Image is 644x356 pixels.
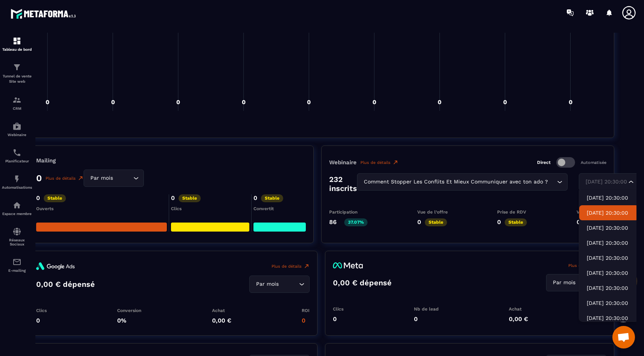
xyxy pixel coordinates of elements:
p: Stable [44,194,66,202]
p: Tunnel de vente Site web [2,74,32,84]
p: Stable [179,194,201,202]
img: narrow-up-right-o.6b7c60e2.svg [392,159,398,165]
p: Tableau de bord [2,47,32,52]
img: arrowUpRight [304,263,310,269]
p: Planificateur [2,159,32,163]
a: emailemailE-mailing [2,252,32,278]
input: Search for option [584,178,627,186]
img: formation [12,95,21,105]
a: Plus de détails [360,159,398,165]
a: Plus de détails [272,262,310,270]
img: automations [12,122,21,131]
p: ROI [302,308,310,313]
p: 0 [253,194,257,202]
p: 2025-06-02 20:30:00 [587,224,631,232]
div: Search for option [84,170,144,187]
p: Webinaire [329,159,357,166]
div: Search for option [546,274,606,291]
p: 0 [577,218,580,226]
p: Vue de l’offre [417,209,448,215]
div: Convertit [253,206,306,211]
p: Nb de lead [414,306,439,312]
p: Achat [212,308,231,313]
span: Par mois [254,280,280,288]
img: email [12,258,21,267]
img: logo [11,7,78,21]
p: 2025-06-30 20:30:00 [587,284,631,292]
p: 0,00 € dépensé [333,278,392,287]
img: googleAdsLogo [36,262,75,270]
p: 2025-09-16 20:30:00 [587,314,631,322]
div: Ouvrir le chat [612,326,635,348]
div: Search for option [579,173,639,191]
p: 0,00 € [509,315,528,323]
p: Vente direct [577,209,606,215]
p: 0,00 € dépensé [36,280,95,289]
p: 0 [36,317,47,324]
img: formation [12,63,21,72]
p: 0 [497,218,501,226]
img: social-network [12,227,21,236]
a: automationsautomationsEspace membre [2,195,32,221]
div: Search for option [249,276,310,293]
img: scheduler [12,148,21,157]
p: Conversion [117,308,141,313]
a: schedulerschedulerPlanificateur [2,142,32,169]
a: automationsautomationsWebinaire [2,116,32,142]
p: 0 [302,317,310,324]
span: Par mois [551,279,577,287]
p: Espace membre [2,212,32,216]
p: CRM [2,106,32,111]
p: Webinaire [2,133,32,137]
a: formationformationTunnel de vente Site web [2,57,32,90]
input: Search for option [577,279,594,287]
p: 0 [333,315,343,323]
p: 2025-06-23 20:30:00 [587,269,631,277]
img: metaLogo [333,262,363,268]
p: Automatisée [581,160,606,165]
a: social-networksocial-networkRéseaux Sociaux [2,221,32,252]
p: Clics [333,306,343,312]
img: formation [12,36,21,45]
p: 2025-05-12 20:30:00 [587,194,631,201]
div: Search for option [357,173,568,191]
p: Prise de RDV [497,209,527,215]
p: Stable [425,218,447,226]
img: automations [12,174,21,183]
p: 0 [36,194,40,202]
p: Participation [329,209,368,215]
a: Plus de détails [568,262,606,268]
p: 2025-06-16 20:30:00 [587,254,631,262]
p: 0,00 € [212,317,231,324]
a: formationformationCRM [2,90,32,116]
p: 37.07% [344,218,368,226]
p: Réseaux Sociaux [2,238,32,246]
a: Plus de détails [46,175,84,181]
a: formationformationTableau de bord [2,31,32,57]
p: Achat [509,306,528,312]
div: Clics [171,206,249,211]
p: Clics [36,308,47,313]
input: Search for option [114,174,131,182]
span: Comment Stopper Les Conflits Et Mieux Communiquer avec ton ado ? [362,178,549,186]
p: Direct [537,160,551,165]
p: E-mailing [2,268,32,273]
p: Stable [505,218,527,226]
div: Ouverts [36,206,167,211]
img: narrow-up-right-o.6b7c60e2.svg [78,175,84,181]
p: Mailing [36,157,306,164]
p: 0 [171,194,175,202]
p: 2025-05-19 20:30:00 [587,209,631,217]
input: Search for option [549,178,555,186]
p: 232 inscrits [329,175,357,193]
span: Par mois [89,174,114,182]
a: automationsautomationsAutomatisations [2,169,32,195]
img: automations [12,201,21,210]
p: 2025-09-09 20:30:00 [587,299,631,307]
p: 0 [417,218,421,226]
p: Stable [261,194,283,202]
p: 2025-06-09 20:30:00 [587,239,631,247]
p: 86 [329,218,337,226]
input: Search for option [280,280,297,288]
p: 0 [36,173,42,183]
